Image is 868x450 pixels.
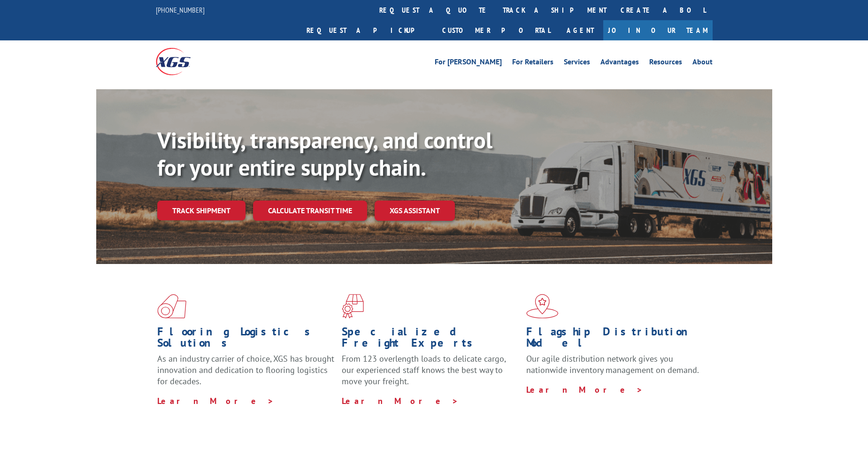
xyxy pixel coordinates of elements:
a: For Retailers [512,58,553,69]
span: Our agile distribution network gives you nationwide inventory management on demand. [526,353,699,375]
a: Request a pickup [300,20,435,40]
span: As an industry carrier of choice, XGS has brought innovation and dedication to flooring logistics... [157,353,334,387]
a: Learn More > [526,384,643,395]
a: Agent [557,20,603,40]
a: Join Our Team [603,20,713,40]
a: Learn More > [342,396,459,406]
a: Customer Portal [435,20,557,40]
a: About [692,58,713,69]
h1: Flagship Distribution Model [526,326,704,353]
a: XGS ASSISTANT [375,201,455,221]
p: From 123 overlength loads to delicate cargo, our experienced staff knows the best way to move you... [342,353,519,395]
h1: Specialized Freight Experts [342,326,519,353]
img: xgs-icon-focused-on-flooring-red [342,294,364,318]
img: xgs-icon-total-supply-chain-intelligence-red [157,294,186,318]
h1: Flooring Logistics Solutions [157,326,335,353]
a: [PHONE_NUMBER] [156,5,205,15]
a: For [PERSON_NAME] [435,58,502,69]
a: Advantages [600,58,639,69]
a: Resources [649,58,682,69]
a: Services [564,58,590,69]
b: Visibility, transparency, and control for your entire supply chain. [157,125,492,182]
a: Track shipment [157,201,246,220]
img: xgs-icon-flagship-distribution-model-red [526,294,559,318]
a: Calculate transit time [253,201,367,221]
a: Learn More > [157,396,274,406]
